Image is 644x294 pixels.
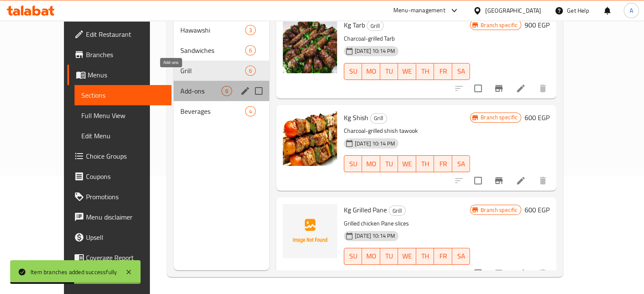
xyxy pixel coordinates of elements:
[222,87,232,95] span: 6
[344,19,365,31] span: Kg Tarb
[86,171,165,181] span: Coupons
[81,131,165,141] span: Edit Menu
[416,155,434,172] button: TH
[365,65,376,77] span: MO
[384,65,395,77] span: TU
[67,227,171,247] a: Upsell
[533,170,553,191] button: delete
[456,65,467,77] span: SA
[86,212,165,222] span: Menu disclaimer
[88,70,165,80] span: Menus
[81,110,165,121] span: Full Menu View
[344,63,362,80] button: SU
[86,253,165,263] span: Coverage Report
[67,207,171,227] a: Menu disclaimer
[344,111,368,124] span: Kg Shish
[246,47,255,55] span: 6
[344,155,362,172] button: SU
[362,155,380,172] button: MO
[525,112,550,124] h6: 600 EGP
[180,45,245,55] div: Sandwiches
[456,250,467,262] span: SA
[67,44,171,65] a: Branches
[456,158,467,170] span: SA
[384,158,395,170] span: TU
[516,83,526,93] a: Edit menu item
[437,65,448,77] span: FR
[469,80,487,97] span: Select to update
[245,45,256,55] div: items
[477,113,521,121] span: Branch specific
[246,67,255,75] span: 6
[420,158,431,170] span: TH
[384,250,395,262] span: TU
[283,19,337,73] img: Kg Tarb
[477,206,521,214] span: Branch specific
[434,155,452,172] button: FR
[344,248,362,265] button: SU
[452,63,470,80] button: SA
[533,78,553,99] button: delete
[174,60,269,81] div: Grill6
[86,232,165,242] span: Upsell
[344,126,470,136] p: Charcoal-grilled shish tawook
[469,264,487,282] span: Select to update
[420,250,431,262] span: TH
[362,248,380,265] button: MO
[348,65,359,77] span: SU
[630,6,633,15] span: A
[437,158,448,170] span: FR
[351,47,398,55] span: [DATE] 10:14 PM
[516,268,526,278] a: Edit menu item
[67,247,171,268] a: Coverage Report
[174,81,269,101] div: Add-ons6edit
[67,65,171,85] a: Menus
[180,66,245,76] div: Grill
[365,158,376,170] span: MO
[245,66,256,76] div: items
[246,26,255,34] span: 3
[86,151,165,161] span: Choice Groups
[485,6,541,15] div: [GEOGRAPHIC_DATA]
[180,86,221,96] span: Add-ons
[221,86,232,96] div: items
[434,248,452,265] button: FR
[489,170,509,191] button: Branch-specific-item
[370,113,387,123] span: Grill
[367,21,383,31] span: Grill
[525,19,550,31] h6: 900 EGP
[362,63,380,80] button: MO
[477,21,521,29] span: Branch specific
[180,25,245,35] span: Hawawshi
[283,112,337,166] img: Kg Shish
[67,187,171,207] a: Promotions
[434,63,452,80] button: FR
[351,232,398,240] span: [DATE] 10:14 PM
[180,106,245,116] span: Beverages
[344,33,470,44] p: Charcoal-grilled Tarb
[393,5,445,16] div: Menu-management
[246,107,255,115] span: 4
[67,146,171,166] a: Choice Groups
[516,176,526,186] a: Edit menu item
[348,250,359,262] span: SU
[380,248,398,265] button: TU
[389,206,405,216] span: Grill
[239,85,252,97] button: edit
[75,105,171,126] a: Full Menu View
[398,63,416,80] button: WE
[401,158,412,170] span: WE
[365,250,376,262] span: MO
[75,85,171,105] a: Sections
[401,65,412,77] span: WE
[398,248,416,265] button: WE
[86,49,165,60] span: Branches
[283,204,337,258] img: Kg Grilled Pane
[437,250,448,262] span: FR
[174,101,269,121] div: Beverages4
[420,65,431,77] span: TH
[174,16,269,125] nav: Menu sections
[67,24,171,44] a: Edit Restaurant
[370,113,387,124] div: Grill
